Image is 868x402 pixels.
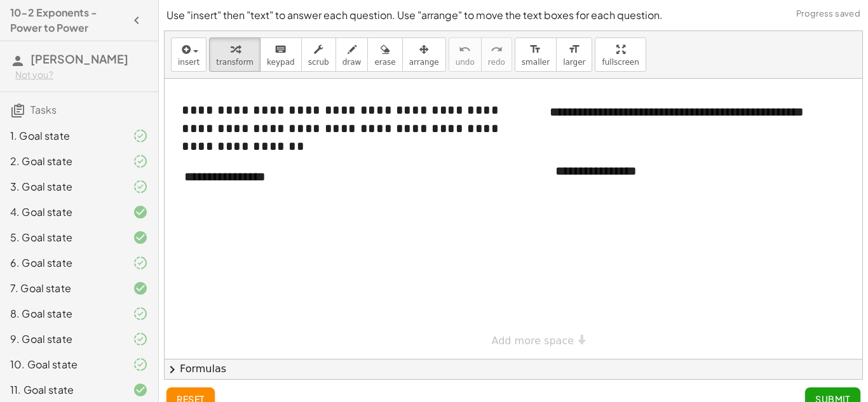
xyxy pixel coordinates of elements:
span: undo [456,58,475,67]
span: transform [216,58,254,67]
button: keyboardkeypad [260,37,302,72]
i: redo [491,42,503,57]
p: Use "insert" then "text" to answer each question. Use "arrange" to move the text boxes for each q... [166,8,860,23]
button: insert [171,37,207,72]
div: 8. Goal state [10,306,112,321]
button: fullscreen [595,37,646,72]
i: Task finished and part of it marked as correct. [133,255,148,271]
span: [PERSON_NAME] [31,51,128,66]
span: smaller [522,58,550,67]
button: chevron_rightFormulas [165,359,862,379]
i: Task finished and part of it marked as correct. [133,306,148,321]
i: keyboard [275,42,287,57]
span: Add more space [492,335,574,347]
span: larger [563,58,585,67]
div: 5. Goal state [10,230,112,245]
button: scrub [301,37,336,72]
div: 1. Goal state [10,128,112,144]
i: undo [459,42,471,57]
div: 4. Goal state [10,204,112,220]
i: Task finished and part of it marked as correct. [133,332,148,347]
span: chevron_right [165,362,180,377]
span: Tasks [31,103,57,116]
i: Task finished and correct. [133,230,148,245]
button: format_sizesmaller [515,37,557,72]
div: 2. Goal state [10,154,112,169]
i: Task finished and correct. [133,382,148,398]
div: 9. Goal state [10,332,112,347]
button: draw [336,37,369,72]
button: arrange [402,37,446,72]
i: Task finished and part of it marked as correct. [133,357,148,372]
button: format_sizelarger [556,37,592,72]
span: fullscreen [602,58,639,67]
i: Task finished and part of it marked as correct. [133,128,148,144]
button: undoundo [449,37,482,72]
span: arrange [409,58,439,67]
span: insert [178,58,200,67]
div: 3. Goal state [10,179,112,194]
span: scrub [308,58,329,67]
span: erase [374,58,395,67]
i: Task finished and correct. [133,281,148,296]
span: draw [342,58,362,67]
span: redo [488,58,505,67]
div: 6. Goal state [10,255,112,271]
div: Not you? [15,69,148,81]
button: redoredo [481,37,512,72]
div: 10. Goal state [10,357,112,372]
h4: 10-2 Exponents - Power to Power [10,5,125,36]
button: transform [209,37,261,72]
i: Task finished and correct. [133,204,148,220]
div: 7. Goal state [10,281,112,296]
i: format_size [568,42,580,57]
span: Progress saved [796,8,860,20]
div: 11. Goal state [10,382,112,398]
button: erase [367,37,402,72]
i: Task finished and part of it marked as correct. [133,179,148,194]
span: keypad [267,58,295,67]
i: format_size [529,42,541,57]
i: Task finished and part of it marked as correct. [133,154,148,169]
